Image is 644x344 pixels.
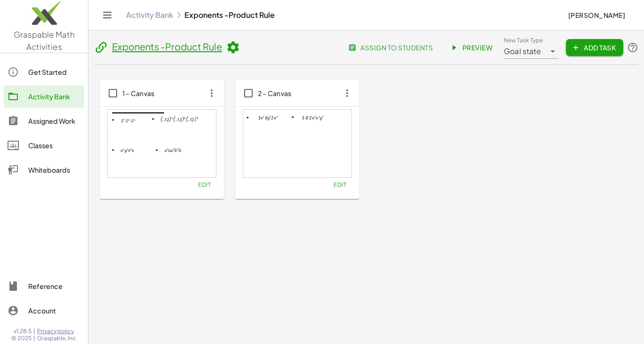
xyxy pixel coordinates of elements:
[28,164,80,176] div: Whiteboards
[37,335,77,342] span: Graspable, Inc.
[4,275,84,297] a: Reference
[334,181,346,188] span: Edit
[122,89,155,97] span: 1 – Canvas
[28,66,80,78] div: Get Started
[100,8,115,23] button: Toggle navigation
[37,328,77,335] a: Privacy policy
[566,39,623,56] button: Add Task
[444,39,500,56] a: Preview
[452,43,493,52] span: Preview
[33,328,35,335] span: |
[14,328,32,335] span: v1.28.5
[28,91,80,102] div: Activity Bank
[350,43,433,52] span: assign to students
[126,10,173,20] a: Activity Bank
[4,159,84,181] a: Whiteboards
[568,11,625,19] span: [PERSON_NAME]
[4,134,84,157] a: Classes
[573,43,616,52] span: Add Task
[28,280,80,292] div: Reference
[504,46,541,57] span: Goal state
[14,29,75,52] span: Graspable Math Activities
[28,115,80,127] div: Assigned Work
[4,85,84,108] a: Activity Bank
[198,181,211,188] span: Edit
[11,335,32,342] span: © 2025
[4,61,84,83] a: Get Started
[28,140,80,151] div: Classes
[342,39,440,56] button: assign to students
[192,178,216,191] button: Edit
[4,110,84,132] a: Assigned Work
[258,89,292,97] span: 2 – Canvas
[560,7,633,24] button: [PERSON_NAME]
[4,299,84,322] a: Account
[28,305,80,316] div: Account
[33,335,35,342] span: |
[328,178,352,191] button: Edit
[112,40,222,52] a: Exponents -Product Rule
